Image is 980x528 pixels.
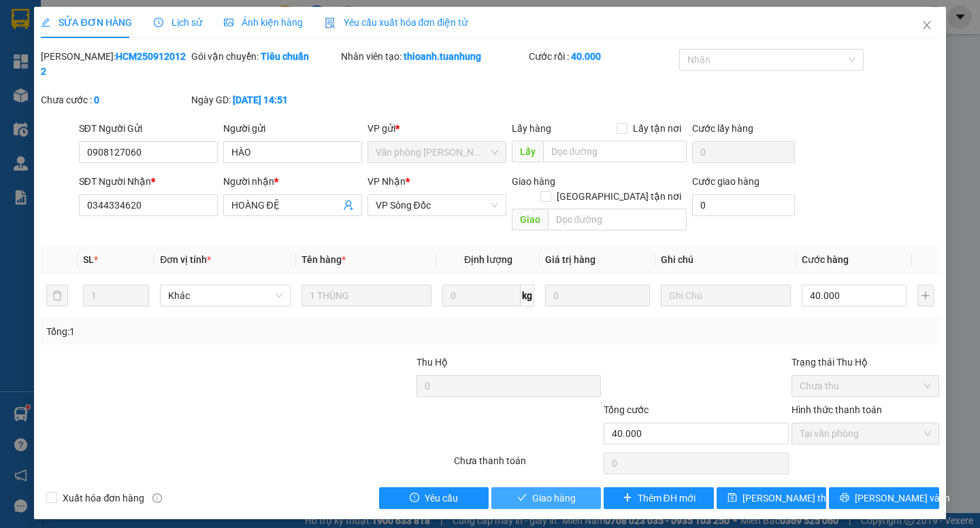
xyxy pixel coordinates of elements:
span: info-circle [152,493,162,503]
span: check [517,493,527,504]
span: Tên hàng [301,254,346,265]
span: save [728,493,737,504]
label: Cước lấy hàng [692,123,753,134]
input: Cước lấy hàng [692,141,795,163]
div: Ngày GD: [191,92,339,107]
span: plus [623,493,632,504]
span: Giá trị hàng [545,254,595,265]
div: Gói vận chuyển: [191,49,339,64]
span: Khác [168,285,282,306]
div: Trạng thái Thu Hộ [791,355,939,370]
span: Lấy hàng [512,123,551,134]
div: SĐT Người Nhận [79,174,218,189]
span: Tổng cước [604,404,649,415]
span: SL [83,254,94,265]
button: checkGiao hàng [491,487,601,509]
span: kg [521,285,534,306]
span: close [921,20,932,31]
input: Ghi Chú [661,285,791,306]
b: Tiêu chuẩn [261,51,309,62]
b: GỬI : VP Sông Đốc [6,85,163,107]
div: Chưa cước : [41,92,189,107]
span: environment [78,33,89,43]
input: Dọc đường [548,209,687,230]
div: VP gửi [367,121,506,136]
button: plus [917,285,934,306]
img: icon [325,18,336,29]
span: Chưa thu [800,376,931,396]
b: [DATE] 14:51 [233,94,288,105]
span: Xuất hóa đơn hàng [57,491,150,506]
input: Cước giao hàng [692,194,795,216]
span: Ảnh kiện hàng [224,17,303,28]
b: thioanh.tuanhung [404,51,481,62]
span: Đơn vị tính [160,254,211,265]
span: edit [41,18,50,27]
span: Thu Hộ [416,357,448,368]
li: 02839.63.63.63 [6,47,259,64]
th: Ghi chú [655,247,796,273]
div: [PERSON_NAME]: [41,49,189,79]
span: user-add [343,200,354,211]
div: Chưa thanh toán [453,453,603,477]
span: [PERSON_NAME] thay đổi [742,491,851,506]
button: save[PERSON_NAME] thay đổi [717,487,826,509]
b: 40.000 [571,51,601,62]
span: Giao [512,209,548,230]
div: Nhân viên tạo: [341,49,526,64]
span: Yêu cầu [425,491,458,506]
span: SỬA ĐƠN HÀNG [41,17,131,28]
span: Định lượng [464,254,512,265]
span: [GEOGRAPHIC_DATA] tận nơi [551,189,687,204]
span: Giao hàng [532,491,576,506]
span: [PERSON_NAME] và In [855,491,950,506]
span: VP Sông Đốc [376,195,498,215]
button: delete [46,285,68,306]
span: printer [840,493,849,504]
button: printer[PERSON_NAME] và In [829,487,938,509]
span: Thêm ĐH mới [638,491,696,506]
span: Văn phòng Hồ Chí Minh [376,142,498,162]
input: VD: Bàn, Ghế [301,285,431,306]
input: 0 [545,285,650,306]
li: 85 [PERSON_NAME] [6,30,259,47]
button: exclamation-circleYêu cầu [379,487,489,509]
div: Cước rồi : [529,49,676,64]
div: SĐT Người Gửi [79,121,218,136]
div: Người nhận [223,174,362,189]
div: Người gửi [223,121,362,136]
span: Lấy [512,141,543,162]
label: Cước giao hàng [692,176,759,187]
div: Tổng: 1 [46,324,379,339]
span: Lấy tận nơi [627,121,687,136]
span: Giao hàng [512,176,555,187]
span: Yêu cầu xuất hóa đơn điện tử [325,17,468,28]
b: [PERSON_NAME] [78,9,193,26]
b: 0 [94,94,99,105]
button: plusThêm ĐH mới [604,487,713,509]
span: Lịch sử [154,17,202,28]
span: picture [224,18,233,27]
span: Cước hàng [802,254,849,265]
span: exclamation-circle [410,493,419,504]
span: phone [78,50,89,60]
span: VP Nhận [367,176,406,187]
button: Close [908,7,946,45]
label: Hình thức thanh toán [791,404,882,415]
span: clock-circle [154,18,163,27]
input: Dọc đường [543,141,687,162]
span: Tại văn phòng [800,423,931,444]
